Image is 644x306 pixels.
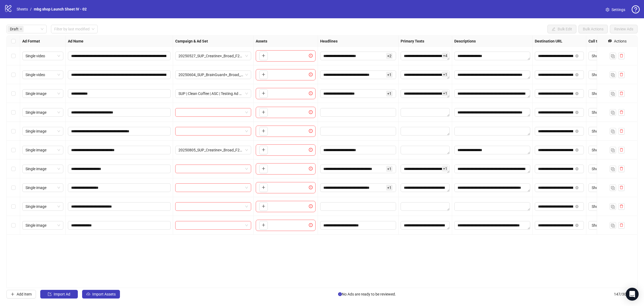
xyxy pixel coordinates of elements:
div: Resize Ad Name column [171,36,173,46]
button: Import Assets [82,290,120,298]
a: Settings [601,5,630,14]
span: exclamation-circle [309,54,314,58]
span: cloud-upload [86,292,90,296]
div: Actions [614,38,627,44]
span: 20250604_SUP_BrainGuard+_Broad_F25-65+_General [178,71,248,79]
span: close-circle [575,205,579,208]
div: Edit values [454,183,530,192]
span: exclamation-circle [309,167,314,170]
span: Single image [25,184,60,192]
div: Edit values [401,127,450,136]
span: Settings [612,7,625,13]
span: exclamation-circle [309,186,314,189]
div: Select row 1 [7,47,20,65]
div: Edit values [401,146,450,154]
span: plus [262,186,265,189]
span: exclamation-circle [309,223,314,227]
div: Resize Assets column [316,36,318,46]
span: Import Assets [92,292,116,296]
span: plus [11,292,14,296]
span: exclamation-circle [309,148,314,152]
span: delete [620,204,623,208]
span: + 1 [386,91,393,97]
span: Shop now [592,202,624,211]
span: plus [262,223,265,227]
div: Select row 2 [7,65,20,84]
span: Draft [8,26,24,32]
div: Edit values [401,221,450,230]
span: Single image [25,221,60,229]
div: Resize Descriptions column [531,36,532,46]
button: Add [259,202,268,211]
div: Edit values [320,127,396,136]
img: Duplicate [611,130,615,133]
div: Select row 10 [7,216,20,235]
button: close-circle [575,92,579,95]
div: Edit values [320,165,396,173]
button: close-circle [575,111,579,114]
span: + 4 [442,53,448,59]
li: / [30,6,32,12]
strong: Destination URL [535,38,562,44]
span: + 1 [386,185,393,191]
span: plus [262,110,265,114]
button: Duplicate [610,184,616,191]
span: Shop now [592,90,624,98]
span: Shop now [592,184,624,192]
div: Edit values [454,52,530,60]
button: Add [259,108,268,117]
span: close-circle [575,148,579,152]
div: Edit values [320,183,396,192]
button: close-circle [575,54,579,58]
button: Add [259,89,268,98]
span: Import Ad [54,292,70,296]
div: Edit values [454,165,530,173]
span: + 1 [386,166,393,172]
a: Sheets [16,6,29,12]
span: Add Item [17,292,32,296]
div: Select row 4 [7,103,20,122]
button: Duplicate [610,147,616,153]
button: Duplicate [610,53,616,59]
span: Shop now [592,52,624,60]
span: Shop now [592,165,624,173]
button: Import Ad [40,290,78,298]
div: Edit values [454,89,530,98]
span: + 1 [442,90,448,96]
div: Open Intercom Messenger [626,288,639,301]
img: Duplicate [611,186,615,190]
span: No Ads are ready to be reviewed. [338,291,396,297]
span: Single image [25,202,60,211]
a: mbg shop Launch Sheet IV - 02 [33,6,88,12]
div: Edit values [454,108,530,117]
div: Edit values [401,183,450,192]
img: Duplicate [611,92,615,96]
div: Edit values [320,89,396,98]
button: Add [259,221,268,230]
span: + 1 [442,72,448,77]
span: plus [262,54,265,58]
div: Edit values [454,202,530,211]
span: Draft [10,26,19,32]
button: close-circle [575,73,579,76]
button: Duplicate [610,222,616,229]
button: Add [259,70,268,79]
div: Edit values [401,202,450,211]
span: close-circle [575,224,579,227]
div: Edit values [401,89,450,98]
button: Bulk Actions [579,25,608,33]
div: Select row 5 [7,122,20,141]
strong: Campaign & Ad Set [175,38,208,44]
span: Single image [25,146,60,154]
img: Duplicate [611,224,615,227]
img: Duplicate [611,111,615,115]
button: close-circle [575,186,579,189]
span: + 1 [386,72,393,78]
div: Edit values [454,221,530,230]
div: Resize Campaign & Ad Set column [252,36,253,46]
button: Duplicate [610,166,616,172]
span: exclamation-circle [309,73,314,76]
div: Edit values [454,146,530,154]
